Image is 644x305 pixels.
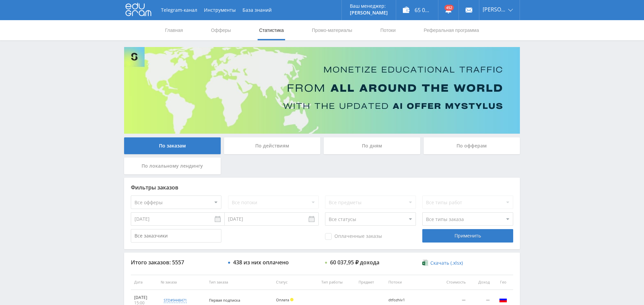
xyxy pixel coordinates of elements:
a: Промо-материалы [311,20,353,40]
p: [PERSON_NAME] [350,10,388,15]
span: [PERSON_NAME] [483,7,506,12]
a: Главная [164,20,183,40]
a: Офферы [210,20,232,40]
div: По дням [324,137,420,154]
div: По офферам [424,137,520,154]
div: По локальному лендингу [124,158,221,174]
span: Оплаченные заказы [325,233,382,240]
a: Потоки [380,20,396,40]
p: Ваш менеджер: [350,3,388,9]
input: Все заказчики [131,229,221,243]
div: Фильтры заказов [131,184,513,190]
div: Применить [422,229,513,243]
a: Реферальная программа [423,20,480,40]
div: По заказам [124,137,221,154]
div: По действиям [224,137,321,154]
a: Статистика [258,20,284,40]
img: Banner [124,47,520,134]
